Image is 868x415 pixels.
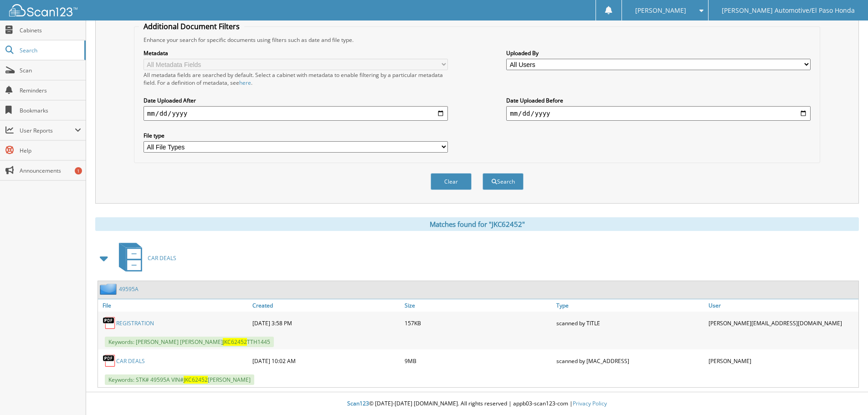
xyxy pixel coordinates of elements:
input: start [144,106,448,121]
button: Search [483,173,524,190]
div: © [DATE]-[DATE] [DOMAIN_NAME]. All rights reserved | appb03-scan123-com | [86,393,868,415]
a: Created [250,299,402,312]
div: Matches found for "JKC62452" [95,217,859,231]
span: JKC62452 [184,376,208,384]
input: end [506,106,811,121]
label: Uploaded By [506,49,811,57]
div: [DATE] 3:58 PM [250,314,402,332]
div: 9MB [402,352,555,370]
span: Announcements [20,167,81,174]
legend: Additional Document Filters [139,21,244,31]
span: Bookmarks [20,107,81,114]
span: Keywords: [PERSON_NAME] [PERSON_NAME] TTH1445 [105,337,274,347]
span: Search [20,46,80,54]
span: Keywords: STK# 49595A VIN# [PERSON_NAME] [105,374,254,385]
a: User [706,299,858,312]
a: REGISTRATION [116,319,154,327]
div: [DATE] 10:02 AM [250,352,402,370]
a: here [239,79,251,87]
span: Cabinets [20,26,81,34]
div: 157KB [402,314,555,332]
a: 49595A [119,285,139,293]
span: CAR DEALS [148,254,176,262]
div: Enhance your search for specific documents using filters such as date and file type. [139,36,815,44]
span: Scan [20,67,81,74]
a: Privacy Policy [573,400,607,407]
div: [PERSON_NAME] [EMAIL_ADDRESS][DOMAIN_NAME] [706,314,858,332]
a: CAR DEALS [113,240,176,276]
label: Date Uploaded After [144,97,448,104]
img: scan123-logo-white.svg [9,4,77,16]
button: Clear [431,173,472,190]
span: User Reports [20,127,75,134]
label: Metadata [144,49,448,57]
a: File [98,299,250,312]
label: File type [144,132,448,139]
span: Help [20,147,81,154]
span: Reminders [20,87,81,94]
div: All metadata fields are searched by default. Select a cabinet with metadata to enable filtering b... [144,71,448,87]
span: JKC62452 [223,338,247,346]
div: scanned by [MAC_ADDRESS] [554,352,706,370]
a: Type [554,299,706,312]
img: PDF.png [103,354,116,368]
span: [PERSON_NAME] [635,8,686,13]
a: Size [402,299,555,312]
span: [PERSON_NAME] Automotive/El Paso Honda [722,8,855,13]
img: PDF.png [103,316,116,330]
div: 1 [75,167,82,174]
img: folder2.png [100,283,119,295]
label: Date Uploaded Before [506,97,811,104]
div: scanned by TITLE [554,314,706,332]
span: Scan123 [347,400,369,407]
div: [PERSON_NAME] [706,352,858,370]
a: CAR DEALS [116,357,145,365]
